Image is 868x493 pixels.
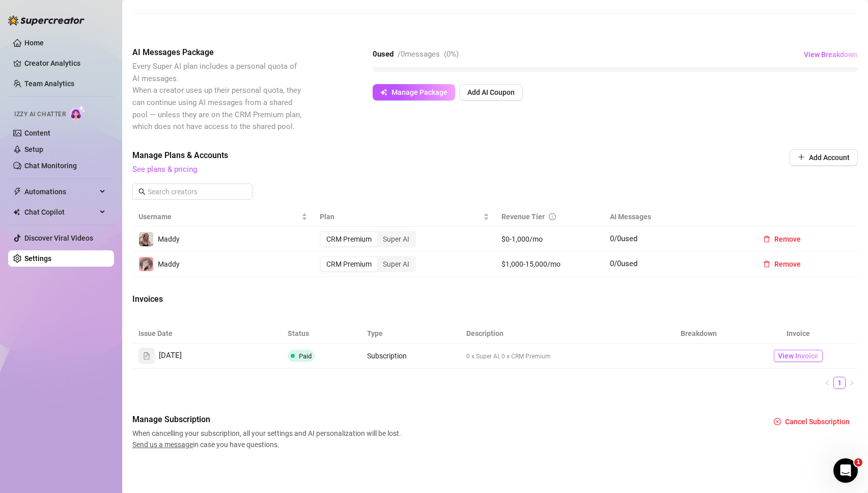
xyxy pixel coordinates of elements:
span: Cancel Subscription [785,418,850,426]
div: CRM Premium [321,232,377,246]
iframe: Intercom live chat [833,458,858,483]
th: Type [361,324,460,344]
span: 1 [854,458,862,466]
span: 0 / 0 used [610,259,637,268]
button: Cancel Subscription [766,413,858,430]
a: Setup [24,145,43,153]
a: Creator Analytics [24,55,106,71]
span: Add Account [809,153,850,162]
a: View Invoice [774,350,823,362]
span: / 0 messages [398,49,440,59]
span: 0 / 0 used [610,234,637,243]
span: Add AI Coupon [467,88,515,96]
span: plus [798,153,805,161]
button: View Breakdown [803,46,858,63]
div: CRM Premium [321,257,377,271]
li: Previous Page [821,377,833,389]
span: thunderbolt [13,188,21,196]
td: $1,000-15,000/mo [495,252,604,277]
span: search [138,188,146,195]
img: logo-BBDzfeDw.svg [8,15,85,25]
span: Manage Package [391,88,447,96]
span: Revenue Tier [501,213,545,221]
span: close-circle [774,418,781,425]
span: View Breakdown [804,50,857,59]
span: delete [763,236,770,243]
span: Manage Plans & Accounts [132,149,720,162]
span: Paid [299,352,312,360]
a: Team Analytics [24,80,74,88]
td: 0 x Super AI, 0 x CRM Premium [460,344,659,369]
span: Remove [774,235,801,243]
button: left [821,377,833,389]
span: Maddy [158,260,180,268]
div: segmented control [320,256,416,272]
th: Status [282,324,361,344]
button: right [846,377,858,389]
span: info-circle [549,213,556,220]
span: Automations [24,184,97,200]
th: Invoice [739,324,858,344]
span: Remove [774,260,801,268]
a: See plans & pricing [132,165,197,174]
input: Search creators [148,186,238,197]
img: Maddy [139,257,153,271]
span: Username [138,211,299,222]
img: Maddy️ [139,232,153,246]
span: Maddy️ [158,235,180,243]
li: Next Page [846,377,858,389]
span: Send us a message [132,440,193,449]
span: Invoices [132,293,303,305]
td: $0-1,000/mo [495,227,604,252]
span: View Invoice [778,350,819,361]
th: Issue Date [132,324,282,344]
span: ( 0 %) [444,49,459,59]
div: segmented control [320,231,416,247]
button: Add AI Coupon [459,84,523,100]
span: delete [763,261,770,268]
a: Chat Monitoring [24,162,77,170]
a: Home [24,39,44,47]
li: 1 [833,377,846,389]
span: right [849,380,855,386]
span: Every Super AI plan includes a personal quota of AI messages. When a creator uses up their person... [132,62,301,131]
span: Manage Subscription [132,413,404,426]
th: Description [460,324,659,344]
strong: 0 used [373,49,394,59]
th: AI Messages [604,207,749,227]
span: file-text [143,352,150,359]
div: Super AI [377,232,415,246]
span: AI Messages Package [132,46,303,59]
button: Add Account [790,149,858,166]
th: Plan [314,207,495,227]
span: Izzy AI Chatter [14,110,66,119]
span: Plan [320,211,481,222]
span: When cancelling your subscription, all your settings and AI personalization will be lost. in case... [132,428,404,450]
a: 1 [834,377,845,388]
span: [DATE] [159,350,182,362]
button: Manage Package [373,84,455,100]
img: Chat Copilot [13,209,20,216]
a: Settings [24,254,51,263]
a: Content [24,129,50,137]
th: Username [132,207,314,227]
span: Subscription [367,352,407,360]
button: Remove [755,231,809,247]
button: Remove [755,256,809,272]
span: Chat Copilot [24,204,97,220]
img: AI Chatter [70,106,86,120]
th: Breakdown [659,324,739,344]
a: Discover Viral Videos [24,234,93,242]
span: 0 x Super AI, 0 x CRM Premium [466,353,551,360]
span: left [824,380,830,386]
div: Super AI [377,257,415,271]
